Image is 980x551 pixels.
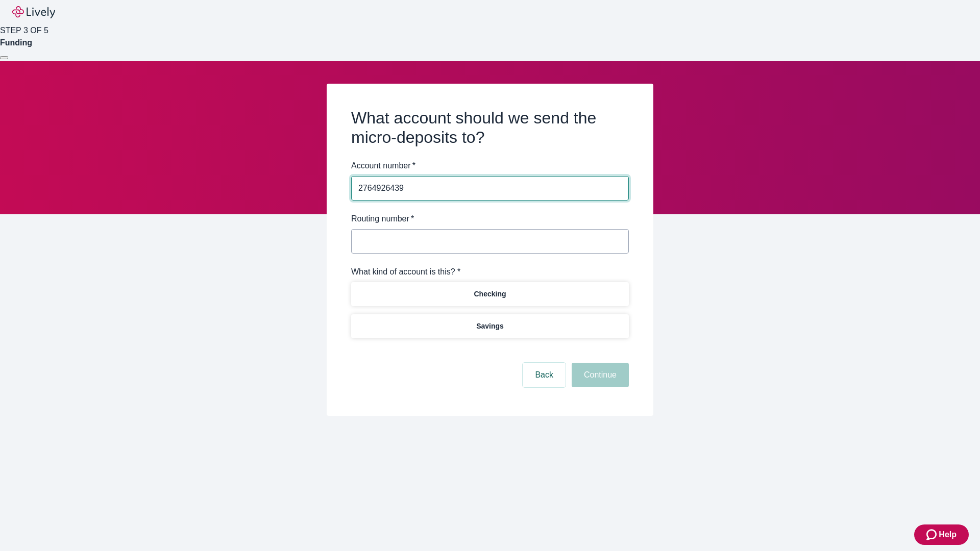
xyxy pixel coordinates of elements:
[351,266,460,278] label: What kind of account is this? *
[351,160,415,172] label: Account number
[476,321,504,332] p: Savings
[351,108,629,147] h2: What account should we send the micro-deposits to?
[523,363,566,387] button: Back
[351,314,629,338] button: Savings
[474,289,506,299] p: Checking
[939,529,957,541] span: Help
[914,524,969,545] button: Zendesk support iconHelp
[351,282,629,306] button: Checking
[351,213,414,225] label: Routing number
[12,6,55,18] img: Lively
[926,529,939,541] svg: Zendesk support icon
